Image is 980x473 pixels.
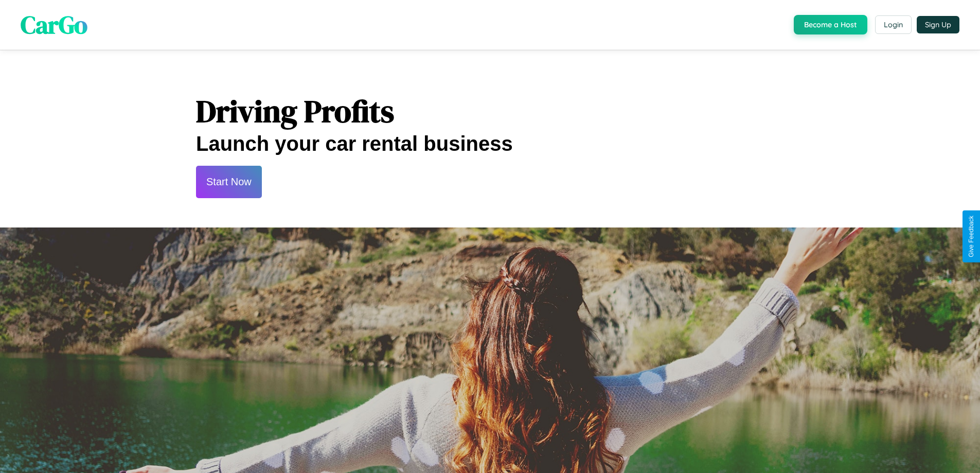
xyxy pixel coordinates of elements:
h2: Launch your car rental business [196,132,784,155]
div: Give Feedback [968,216,975,257]
button: Login [875,15,912,34]
span: CarGo [21,8,87,42]
button: Become a Host [794,15,867,34]
button: Sign Up [917,16,959,33]
button: Start Now [196,166,262,198]
h1: Driving Profits [196,90,784,132]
